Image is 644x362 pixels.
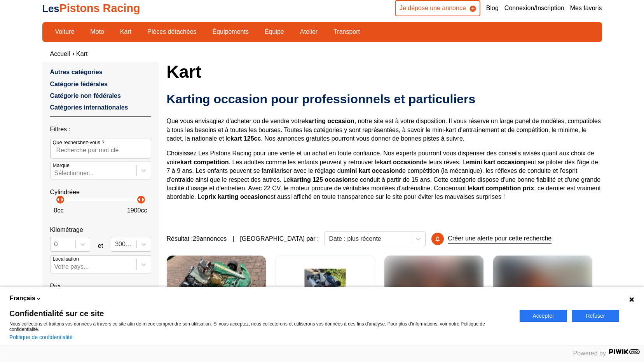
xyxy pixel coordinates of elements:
a: Mes favoris [570,4,602,12]
p: 0 cc [54,206,64,215]
p: arrow_left [134,195,144,204]
p: Filtres : [50,125,151,134]
a: Kart CRG 2024[GEOGRAPHIC_DATA] [493,256,592,314]
a: Atelier [295,25,323,38]
input: MarqueSélectionner... [54,170,56,177]
input: 0 [54,241,56,248]
span: Les [42,3,59,14]
img: KART CHASSIS TONYKART à MOTEUR IAME X30 [167,256,266,314]
a: Catégorie fédérales [50,81,108,87]
img: KART KZ COMPLET CHASSIS HAASE + MOTEUR PAVESI [276,256,375,314]
p: Cylindréee [50,188,151,197]
a: Politique de confidentialité [9,334,73,340]
span: | [232,235,234,243]
a: Exprit59 [384,256,483,314]
a: Autres catégories [50,69,103,75]
strong: kart competition [180,159,229,165]
img: Exprit [384,256,483,314]
p: Créer une alerte pour cette recherche [448,234,552,243]
p: Choisissez Les Pistons Racing pour une vente et un achat en toute confiance. Nos experts pourront... [167,149,602,201]
h2: Karting occasion pour professionnels et particuliers [167,91,602,107]
a: Connexion/Inscription [504,4,564,12]
input: Votre pays... [54,263,56,270]
p: arrow_right [138,195,148,204]
span: Résultat : 29 annonces [167,235,227,243]
a: LesPistons Racing [42,2,140,14]
a: Accueil [50,50,70,57]
a: Voiture [50,25,80,38]
h1: Kart [167,62,602,81]
button: Refuser [572,310,619,322]
input: Que recherchez-vous ? [50,139,151,158]
span: Confidentialité sur ce site [9,310,510,317]
p: arrow_right [58,195,67,204]
p: [GEOGRAPHIC_DATA] par : [240,235,319,243]
a: KART CHASSIS TONYKART à MOTEUR IAME X3067 [167,256,266,314]
a: Pièces détachées [142,25,201,38]
strong: karting 125 occasion [290,176,351,183]
strong: prix karting occasion [204,193,267,200]
button: Accepter [520,310,567,322]
p: et [98,242,103,250]
span: Powered by [573,350,606,357]
p: 1900 cc [127,206,147,215]
a: Moto [85,25,109,38]
strong: kart compétition prix [473,185,534,191]
p: Marque [53,162,70,169]
a: Kart [115,25,136,38]
a: Équipements [208,25,254,38]
strong: kart occasion [380,159,420,165]
input: 300000 [115,241,117,248]
p: Nous collectons et traitons vos données à travers ce site afin de mieux comprendre son utilisatio... [9,321,510,332]
span: Français [10,294,35,303]
p: Localisation [53,256,79,263]
a: Catégories internationales [50,104,128,111]
p: arrow_left [54,195,63,204]
a: Catégorie non fédérales [50,92,121,99]
a: Transport [328,25,365,38]
p: Prix [50,282,151,291]
a: Équipe [260,25,289,38]
strong: karting occasion [305,118,354,124]
a: KART KZ COMPLET CHASSIS HAASE + MOTEUR PAVESI67 [276,256,375,314]
strong: mini kart occasion [344,167,399,174]
p: Que vous envisagiez d'acheter ou de vendre votre , notre site est à votre disposition. Il vous ré... [167,117,602,143]
strong: kart 125cc [230,135,261,142]
a: Blog [486,4,499,12]
p: Kilométrage [50,226,151,234]
img: Kart CRG 2024 [493,256,592,314]
strong: mini kart occasion [469,159,524,165]
p: Que recherchez-vous ? [53,139,105,146]
a: Kart [76,50,87,57]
